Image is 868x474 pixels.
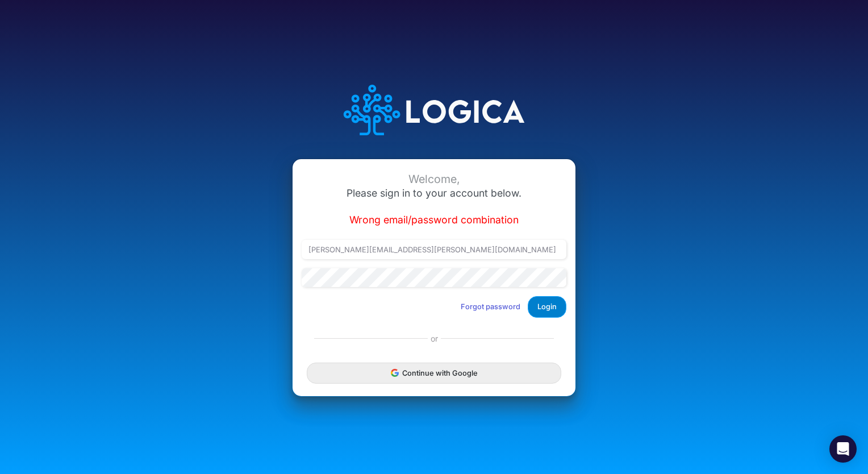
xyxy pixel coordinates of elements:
[302,173,566,186] div: Welcome,
[453,297,528,316] button: Forgot password
[302,240,566,259] input: Email
[829,435,857,463] div: Open Intercom Messenger
[349,214,519,226] span: Wrong email/password combination
[307,363,561,384] button: Continue with Google
[347,187,521,199] span: Please sign in to your account below.
[528,296,566,317] button: Login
